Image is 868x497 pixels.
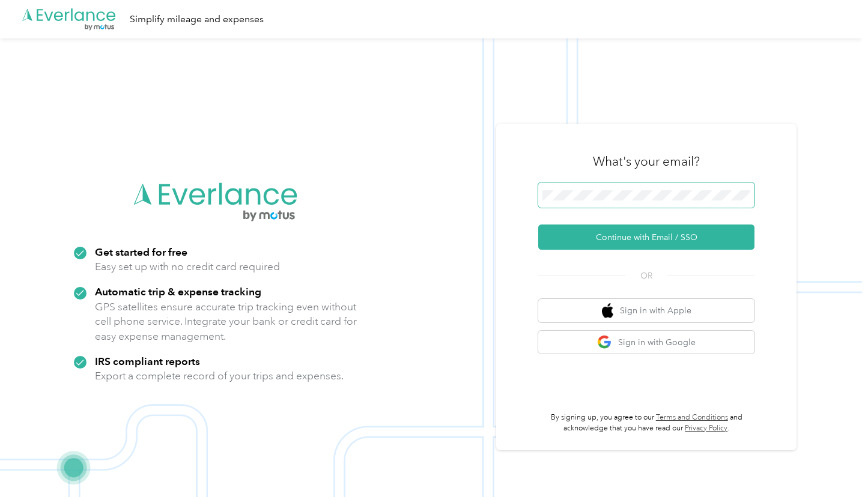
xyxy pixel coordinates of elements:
span: OR [625,270,667,282]
button: google logoSign in with Google [538,331,754,354]
p: Export a complete record of your trips and expenses. [95,369,344,384]
p: Easy set up with no credit card required [95,259,280,274]
strong: Get started for free [95,245,187,258]
a: Terms and Conditions [656,413,728,422]
p: By signing up, you agree to our and acknowledge that you have read our . [538,412,754,433]
button: Continue with Email / SSO [538,224,754,250]
strong: Automatic trip & expense tracking [95,285,261,298]
img: google logo [597,335,612,350]
div: Simplify mileage and expenses [130,12,264,27]
p: GPS satellites ensure accurate trip tracking even without cell phone service. Integrate your bank... [95,300,357,344]
a: Privacy Policy [685,424,727,433]
button: apple logoSign in with Apple [538,299,754,322]
h3: What's your email? [593,153,700,170]
img: apple logo [602,303,614,318]
strong: IRS compliant reports [95,355,200,367]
